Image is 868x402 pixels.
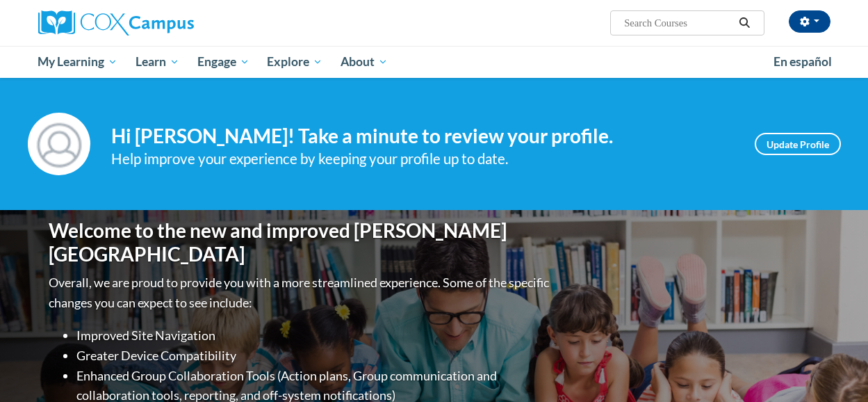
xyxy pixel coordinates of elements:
[76,346,552,366] li: Greater Device Compatibility
[38,10,194,35] img: Cox Campus
[755,133,841,155] a: Update Profile
[111,124,734,148] h4: Hi [PERSON_NAME]! Take a minute to review your profile.
[28,113,90,175] img: Profile Image
[111,147,734,170] div: Help improve your experience by keeping your profile up to date.
[38,10,288,35] a: Cox Campus
[789,10,830,33] button: Account Settings
[764,47,841,77] a: En español
[197,54,249,70] span: Engage
[341,54,388,70] span: About
[136,54,179,70] span: Learn
[773,54,832,69] span: En español
[49,273,552,313] p: Overall, we are proud to provide you with a more streamlined experience. Some of the specific cha...
[76,325,552,346] li: Improved Site Navigation
[267,54,322,70] span: Explore
[188,46,259,78] a: Engage
[38,54,117,70] span: My Learning
[28,46,841,78] div: Main menu
[126,46,188,78] a: Learn
[331,46,397,78] a: About
[734,15,755,31] button: Search
[258,46,331,78] a: Explore
[623,15,734,31] input: Search Courses
[49,219,552,266] h1: Welcome to the new and improved [PERSON_NAME][GEOGRAPHIC_DATA]
[29,46,127,78] a: My Learning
